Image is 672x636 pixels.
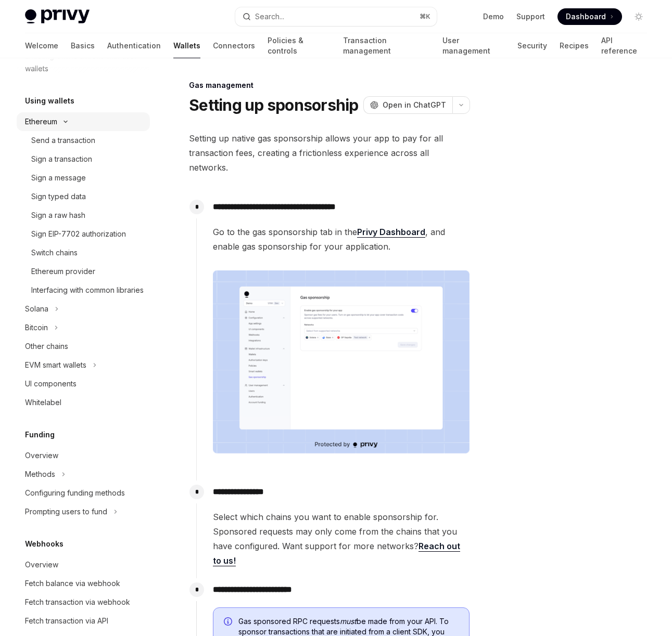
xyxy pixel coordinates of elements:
[107,33,161,58] a: Authentication
[213,510,470,568] span: Select which chains you want to enable sponsorship for. Sponsored requests may only come from the...
[173,33,200,58] a: Wallets
[517,33,547,58] a: Security
[357,227,425,238] a: Privy Dashboard
[213,270,470,453] img: images/gas-sponsorship.png
[189,131,470,175] span: Setting up native gas sponsorship allows your app to pay for all transaction fees, creating a fri...
[17,225,150,243] a: Sign EIP-7702 authorization
[189,96,359,114] h1: Setting up sponsorship
[25,487,125,499] div: Configuring funding methods
[17,187,150,206] a: Sign typed data
[25,115,57,128] div: Ethereum
[17,168,150,187] a: Sign a message
[560,33,589,58] a: Recipes
[17,446,150,465] a: Overview
[31,265,95,278] div: Ethereum provider
[25,615,108,627] div: Fetch transaction via API
[25,340,68,353] div: Other chains
[25,33,58,58] a: Welcome
[213,225,470,254] span: Go to the gas sponsorship tab in the , and enable gas sponsorship for your application.
[17,150,150,168] a: Sign a transaction
[189,80,470,90] div: Gas management
[25,321,48,334] div: Bitcoin
[25,9,90,24] img: light logo
[17,337,150,356] a: Other chains
[17,465,150,484] button: Toggle Methods section
[25,559,58,571] div: Overview
[31,209,85,222] div: Sign a raw hash
[383,100,446,110] span: Open in ChatGPT
[17,131,150,150] a: Send a transaction
[17,112,150,131] button: Toggle Ethereum section
[25,429,55,441] h5: Funding
[630,8,647,25] button: Toggle dark mode
[25,505,107,518] div: Prompting users to fund
[363,96,452,114] button: Open in ChatGPT
[17,281,150,300] a: Interfacing with common libraries
[17,300,150,318] button: Toggle Solana section
[601,33,647,58] a: API reference
[17,574,150,593] a: Fetch balance via webhook
[31,228,126,240] div: Sign EIP-7702 authorization
[17,555,150,574] a: Overview
[17,502,150,521] button: Toggle Prompting users to fund section
[516,11,545,22] a: Support
[25,303,48,315] div: Solana
[17,318,150,337] button: Toggle Bitcoin section
[17,374,150,393] a: UI components
[17,612,150,630] a: Fetch transaction via API
[17,262,150,281] a: Ethereum provider
[17,484,150,502] a: Configuring funding methods
[25,359,86,371] div: EVM smart wallets
[268,33,331,58] a: Policies & controls
[31,246,78,259] div: Switch chains
[71,33,95,58] a: Basics
[17,206,150,225] a: Sign a raw hash
[235,7,437,26] button: Open search
[17,393,150,412] a: Whitelabel
[566,11,606,22] span: Dashboard
[25,468,55,481] div: Methods
[557,8,622,25] a: Dashboard
[25,577,120,590] div: Fetch balance via webhook
[483,11,504,22] a: Demo
[25,596,130,608] div: Fetch transaction via webhook
[25,396,61,409] div: Whitelabel
[31,153,92,165] div: Sign a transaction
[17,243,150,262] a: Switch chains
[17,593,150,612] a: Fetch transaction via webhook
[31,284,144,296] div: Interfacing with common libraries
[31,172,86,184] div: Sign a message
[420,12,430,21] span: ⌘ K
[25,449,58,462] div: Overview
[213,33,255,58] a: Connectors
[343,33,430,58] a: Transaction management
[31,190,86,203] div: Sign typed data
[25,378,77,390] div: UI components
[31,134,95,147] div: Send a transaction
[25,95,74,107] h5: Using wallets
[442,33,504,58] a: User management
[255,10,284,23] div: Search...
[17,356,150,374] button: Toggle EVM smart wallets section
[25,538,64,550] h5: Webhooks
